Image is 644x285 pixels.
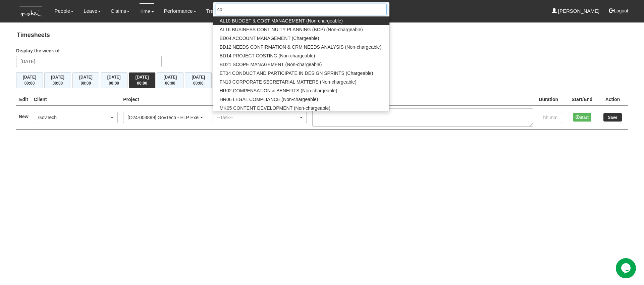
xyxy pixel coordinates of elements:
[31,93,120,106] th: Client
[44,72,71,88] button: [DATE]00:00
[80,81,91,86] span: 00:00
[220,96,318,103] span: HR06 LEGAL COMPLIANCE (Non-chargeable)
[72,72,99,88] button: [DATE]00:00
[210,93,310,106] th: Project Task
[120,93,210,106] th: Project
[165,81,175,86] span: 00:00
[164,3,196,19] a: Performance
[129,72,156,88] button: [DATE]00:00
[24,81,35,86] span: 00:00
[220,87,337,94] span: HR02 COMPENSATION & BENEFITS (Non-chargeable)
[206,3,228,19] a: Training
[220,79,357,85] span: FN10 CORPORATE SECRETARIAL MATTERS (Non-chargeable)
[16,72,43,88] button: [DATE]00:00
[536,93,567,106] th: Duration
[84,3,101,19] a: Leave
[123,112,207,123] button: [O24-003899] GovTech - ELP Executive Coaching
[38,114,109,121] div: GovTech
[213,112,307,123] button: --Task--
[616,258,637,278] iframe: chat widget
[539,112,562,123] input: hh:mm
[220,26,363,33] span: AL16 BUSINESS CONTINUITY PLANNING (BCP) (Non-chargeable)
[220,17,343,24] span: AL10 BUDGET & COST MANAGEMENT (Non-chargeable)
[604,3,633,19] button: Logout
[220,105,330,111] span: MK05 CONTENT DEVELOPMENT (Non-chargeable)
[220,35,319,42] span: BD04 ACCOUNT MANAGEMENT (Chargeable)
[597,93,628,106] th: Action
[16,93,31,106] th: Edit
[157,72,183,88] button: [DATE]00:00
[567,93,597,106] th: Start/End
[16,72,628,88] div: Timesheet Week Summary
[220,52,315,59] span: BD14 PROJECT COSTING (Non-chargeable)
[185,72,212,88] button: [DATE]00:00
[111,3,129,19] a: Claims
[109,81,119,86] span: 00:00
[220,44,382,50] span: BD12 NEEDS CONFIRMATION & CRM NEEDS ANALYSIS (Non-chargeable)
[140,3,154,19] a: Time
[16,29,628,42] h4: Timesheets
[127,114,199,121] div: [O24-003899] GovTech - ELP Executive Coaching
[310,93,536,106] th: Task Details
[193,81,204,86] span: 00:00
[101,72,127,88] button: [DATE]00:00
[603,113,622,122] input: Save
[220,61,322,68] span: BD21 SCOPE MANAGEMENT (Non-chargeable)
[53,81,63,86] span: 00:00
[220,70,373,77] span: ET04 CONDUCT AND PARTICIPATE IN DESIGN SPRINTS (Chargeable)
[552,3,600,19] a: [PERSON_NAME]
[137,81,147,86] span: 00:00
[19,113,29,120] label: New
[216,4,387,15] input: Search
[573,113,591,122] button: Start
[54,3,73,19] a: People
[16,47,60,54] label: Display the week of
[217,114,299,121] div: --Task--
[34,112,118,123] button: GovTech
